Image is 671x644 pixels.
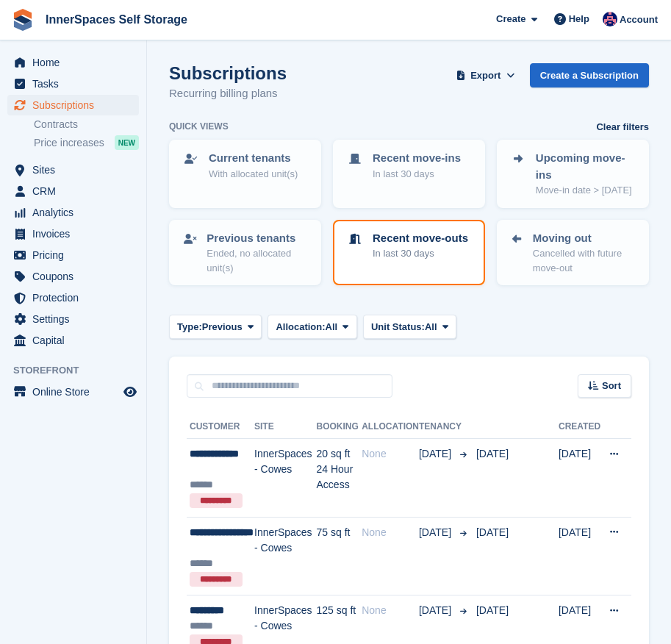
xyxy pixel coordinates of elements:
img: stora-icon-8386f47178a22dfd0bd8f6a31ec36ba5ce8667c1dd55bd0f319d3a0aa187defe.svg [12,9,34,31]
th: Customer [187,415,254,439]
span: Settings [32,309,121,329]
span: Subscriptions [32,95,121,115]
span: Capital [32,330,121,351]
td: [DATE] [559,439,600,518]
td: 20 sq ft 24 Hour Access [317,439,362,518]
a: Moving out Cancelled with future move-out [498,221,647,285]
a: menu [7,202,139,223]
a: menu [7,266,139,287]
p: In last 30 days [373,167,461,182]
div: None [362,446,419,462]
span: Analytics [32,202,121,223]
p: With allocated unit(s) [209,167,298,182]
p: Recent move-outs [373,230,468,247]
h6: Quick views [169,120,229,133]
p: Moving out [533,230,636,247]
span: Home [32,52,121,73]
p: Move-in date > [DATE] [536,183,636,198]
span: [DATE] [476,448,509,459]
a: Upcoming move-ins Move-in date > [DATE] [498,141,647,207]
a: Recent move-outs In last 30 days [334,221,484,270]
a: Create a Subscription [530,63,649,87]
span: [DATE] [419,525,454,540]
span: Sites [32,160,121,180]
span: [DATE] [476,526,509,538]
button: Unit Status: All [363,315,456,339]
a: menu [7,52,139,73]
span: CRM [32,181,121,201]
th: Created [559,415,600,439]
span: [DATE] [476,604,509,616]
span: All [326,320,338,334]
th: Site [254,415,317,439]
td: 75 sq ft [317,517,362,595]
td: InnerSpaces - Cowes [254,439,317,518]
span: Online Store [32,382,121,402]
span: Price increases [34,136,104,150]
span: Allocation: [276,320,325,334]
a: menu [7,74,139,94]
p: Upcoming move-ins [536,150,636,183]
a: menu [7,160,139,180]
span: Sort [602,379,621,393]
a: Current tenants With allocated unit(s) [171,141,320,190]
span: Protection [32,287,121,308]
h1: Subscriptions [169,63,287,83]
a: menu [7,309,139,329]
button: Allocation: All [268,315,357,339]
span: All [425,320,437,334]
a: menu [7,382,139,402]
div: None [362,525,419,540]
span: [DATE] [419,446,454,462]
div: None [362,603,419,618]
span: Account [620,12,658,27]
p: Cancelled with future move-out [533,246,636,275]
a: Preview store [121,383,139,401]
div: NEW [115,135,139,150]
span: Pricing [32,245,121,265]
a: InnerSpaces Self Storage [40,7,193,32]
span: Coupons [32,266,121,287]
a: menu [7,95,139,115]
a: Recent move-ins In last 30 days [334,141,484,190]
a: menu [7,287,139,308]
p: In last 30 days [373,246,468,261]
span: Storefront [13,363,146,378]
a: Previous tenants Ended, no allocated unit(s) [171,221,320,285]
th: Tenancy [419,415,470,439]
p: Recent move-ins [373,150,461,167]
a: menu [7,330,139,351]
a: menu [7,223,139,244]
a: Contracts [34,118,139,132]
span: [DATE] [419,603,454,618]
button: Export [453,63,518,87]
p: Previous tenants [207,230,308,247]
a: menu [7,181,139,201]
span: Invoices [32,223,121,244]
a: Price increases NEW [34,135,139,151]
span: Export [470,68,500,83]
span: Previous [202,320,243,334]
span: Unit Status: [371,320,425,334]
button: Type: Previous [169,315,262,339]
span: Type: [177,320,202,334]
th: Booking [317,415,362,439]
span: Tasks [32,74,121,94]
p: Ended, no allocated unit(s) [207,246,308,275]
span: Create [496,12,525,26]
img: Dominic Hampson [603,12,617,26]
th: Allocation [362,415,419,439]
p: Current tenants [209,150,298,167]
a: Clear filters [596,120,649,135]
td: [DATE] [559,517,600,595]
p: Recurring billing plans [169,85,287,102]
td: InnerSpaces - Cowes [254,517,317,595]
span: Help [569,12,589,26]
a: menu [7,245,139,265]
